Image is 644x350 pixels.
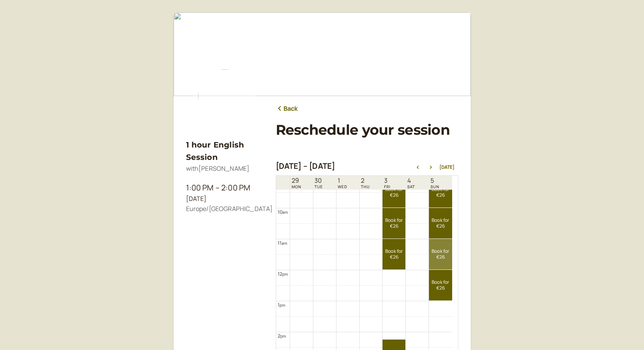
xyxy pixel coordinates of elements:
[429,218,452,229] span: Book for €26
[186,194,263,204] div: [DATE]
[186,164,250,173] span: with [PERSON_NAME]
[430,184,439,189] span: SUN
[384,184,390,189] span: FRI
[282,240,287,246] span: am
[278,301,285,309] div: 1
[336,176,349,190] a: October 1, 2025
[384,177,390,184] span: 3
[359,176,371,190] a: October 2, 2025
[314,184,323,189] span: TUE
[429,176,441,190] a: October 5, 2025
[429,249,452,260] span: Book for €26
[313,176,325,190] a: September 30, 2025
[439,165,454,170] button: [DATE]
[407,177,415,184] span: 4
[383,218,405,229] span: Book for €26
[280,333,286,339] span: pm
[383,187,405,198] span: Book for €26
[186,139,263,164] h3: 1 hour English Session
[276,122,458,138] h1: Reschedule your session
[314,177,323,184] span: 30
[278,332,286,340] div: 2
[429,280,452,291] span: Book for €26
[406,176,417,190] a: October 4, 2025
[361,177,370,184] span: 2
[383,176,392,190] a: October 3, 2025
[361,184,370,189] span: THU
[280,302,285,308] span: pm
[430,177,439,184] span: 5
[407,184,415,189] span: SAT
[278,270,288,278] div: 12
[338,177,347,184] span: 1
[292,177,301,184] span: 29
[292,184,301,189] span: MON
[276,104,298,114] a: Back
[278,239,287,247] div: 11
[276,161,335,171] h2: [DATE] – [DATE]
[429,187,452,198] span: Book for €26
[186,182,263,194] div: 1:00 PM – 2:00 PM
[290,176,303,190] a: September 29, 2025
[282,209,288,215] span: am
[282,271,288,277] span: pm
[383,249,405,260] span: Book for €26
[186,204,263,214] div: Europe/[GEOGRAPHIC_DATA]
[338,184,347,189] span: WED
[278,208,288,216] div: 10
